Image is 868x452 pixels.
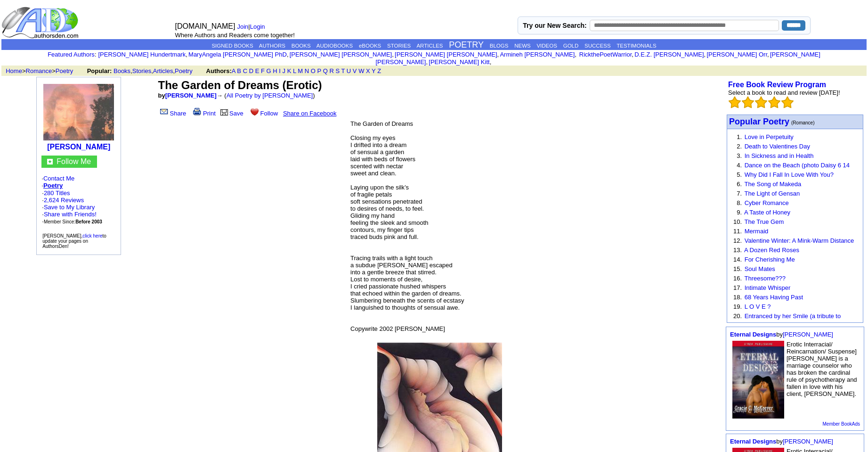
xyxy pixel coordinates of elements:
img: 7681.jpg [43,84,114,140]
a: 280 Titles [44,189,70,197]
a: AUDIOBOOKS [316,43,353,49]
b: Popular: [87,67,112,74]
font: i [394,52,395,58]
a: The Light of Gensan [744,190,800,197]
a: TESTIMONIALS [617,43,656,49]
font: i [187,52,188,58]
a: P [317,67,321,74]
font: [DOMAIN_NAME] [175,22,235,30]
font: 6. [737,181,742,188]
a: Why Did I Fall In Love With You? [745,171,834,178]
font: i [769,52,770,58]
a: Eternal Designs [730,438,776,445]
a: Mermaid [745,228,769,235]
font: 12. [733,237,742,244]
a: [PERSON_NAME] [PERSON_NAME] [290,51,392,58]
font: 4. [737,162,742,169]
a: F [261,67,265,74]
font: i [706,52,706,58]
a: Stories [132,67,151,74]
a: [PERSON_NAME] Hundertmark [98,51,186,58]
font: 8. [737,199,742,206]
a: SUCCESS [584,43,611,49]
a: SIGNED BOOKS [211,43,253,49]
a: ARTICLES [416,43,443,49]
font: 10. [733,218,742,225]
a: Login [250,23,265,30]
a: BLOGS [490,43,509,49]
label: Try our New Search: [523,22,586,29]
a: [PERSON_NAME] [47,143,110,151]
font: 14. [733,256,742,263]
a: D [249,67,253,74]
font: 16. [733,275,742,282]
a: Love in Perpetuity [745,133,794,140]
a: Cyber Romance [745,199,789,206]
a: J [283,67,286,74]
a: Soul Mates [745,265,775,272]
font: by [730,438,833,445]
font: 5. [737,171,742,178]
a: Join [237,23,248,30]
a: eBOOKS [359,43,381,49]
a: Intimate Whisper [745,284,791,291]
font: i [576,52,577,58]
font: i [428,60,429,65]
a: A Taste of Honey [744,209,790,216]
a: Follow Me [57,157,91,165]
img: bigemptystars.png [768,96,780,108]
a: G [267,67,271,74]
a: T [341,67,345,74]
a: MaryAngela [PERSON_NAME] PhD [188,51,287,58]
font: 19. [733,303,742,310]
font: , , , , , , , , , , [98,51,820,66]
font: > > [2,67,85,74]
font: i [499,52,500,58]
a: I [279,67,281,74]
font: 1. [737,133,742,140]
font: → ( ) [217,92,315,99]
font: 20. [733,312,742,320]
a: For Cherishing Me [745,256,795,263]
font: (Romance) [791,120,814,125]
a: B [237,67,241,74]
font: : [48,51,96,58]
a: [PERSON_NAME] [PERSON_NAME] [376,51,820,66]
font: i [289,52,290,58]
img: logo_ad.gif [1,6,81,39]
a: Follow [249,110,278,117]
a: [PERSON_NAME] [783,331,833,338]
font: [PERSON_NAME], to update your pages on AuthorsDen! [42,233,106,249]
a: N [305,67,309,74]
a: Free Book Review Program [728,81,826,89]
a: S [335,67,340,74]
a: Entranced by her Smile (a tribute to [745,312,841,320]
font: , , , [87,67,390,74]
a: In Sickness and in Health [745,152,814,159]
font: i [633,52,634,58]
a: Home [6,67,22,74]
a: K [287,67,292,74]
a: [PERSON_NAME] Kitt [429,58,489,66]
font: · · · [42,204,97,225]
a: X [366,67,370,74]
a: [PERSON_NAME] [783,438,833,445]
a: Dance on the Beach (photo Daisy 6 14 [745,162,850,169]
a: Poetry [175,67,193,74]
font: 9. [737,209,742,216]
a: L [293,67,296,74]
img: share_page.gif [160,108,168,115]
a: C [243,67,247,74]
a: Death to Valentines Day [745,143,810,150]
a: 2,624 Reviews [44,197,84,204]
a: W [358,67,364,74]
img: print.gif [193,108,201,115]
img: bigemptystars.png [729,96,741,108]
font: Popular Poetry [729,117,789,126]
a: R [329,67,333,74]
a: Share on Facebook [283,110,336,117]
font: Erotic Interracial/ Reincarnation/ Suspense] [PERSON_NAME] is a marriage counselor who has broken... [787,341,857,397]
a: GOLD [563,43,579,49]
a: [PERSON_NAME] Orr [706,51,767,58]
